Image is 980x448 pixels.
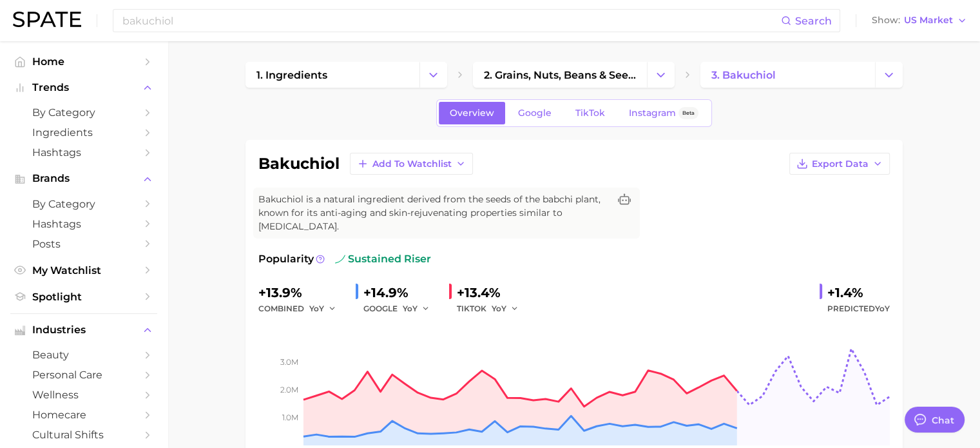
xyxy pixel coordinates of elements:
[629,108,676,119] span: Instagram
[372,159,452,170] span: Add to Watchlist
[492,303,506,314] span: YoY
[363,282,439,303] div: +14.9%
[10,425,157,445] a: cultural shifts
[484,69,636,81] span: 2. grains, nuts, beans & seeds products
[32,429,135,441] span: cultural shifts
[403,303,418,314] span: YoY
[10,78,157,97] button: Trends
[309,303,324,314] span: YoY
[795,15,832,27] span: Search
[647,62,675,88] button: Change Category
[10,365,157,385] a: personal care
[32,218,135,230] span: Hashtags
[564,102,616,124] a: TikTok
[789,153,890,175] button: Export Data
[258,282,345,303] div: +13.9%
[827,301,890,317] span: Predicted
[258,301,345,317] div: combined
[904,17,953,24] span: US Market
[10,142,157,162] a: Hashtags
[32,82,135,93] span: Trends
[13,12,81,27] img: SPATE
[10,122,157,142] a: Ingredients
[10,385,157,405] a: wellness
[457,301,528,317] div: TIKTOK
[10,234,157,254] a: Posts
[457,282,528,303] div: +13.4%
[32,198,135,210] span: by Category
[419,62,447,88] button: Change Category
[32,324,135,336] span: Industries
[812,159,869,170] span: Export Data
[32,349,135,361] span: beauty
[518,108,552,119] span: Google
[32,146,135,159] span: Hashtags
[335,251,431,267] span: sustained riser
[10,287,157,307] a: Spotlight
[403,301,430,317] button: YoY
[32,106,135,119] span: by Category
[32,389,135,401] span: wellness
[32,409,135,421] span: homecare
[10,102,157,122] a: by Category
[10,169,157,188] button: Brands
[256,69,327,81] span: 1. ingredients
[827,282,890,303] div: +1.4%
[32,126,135,139] span: Ingredients
[439,102,505,124] a: Overview
[121,10,781,32] input: Search here for a brand, industry, or ingredient
[450,108,494,119] span: Overview
[875,62,903,88] button: Change Category
[575,108,605,119] span: TikTok
[32,238,135,250] span: Posts
[32,291,135,303] span: Spotlight
[618,102,709,124] a: InstagramBeta
[10,345,157,365] a: beauty
[258,193,609,233] span: Bakuchiol is a natural ingredient derived from the seeds of the babchi plant, known for its anti-...
[258,156,340,171] h1: bakuchiol
[32,264,135,277] span: My Watchlist
[309,301,337,317] button: YoY
[10,260,157,280] a: My Watchlist
[32,173,135,184] span: Brands
[872,17,900,24] span: Show
[700,62,874,88] a: 3. bakuchiol
[10,52,157,72] a: Home
[363,301,439,317] div: GOOGLE
[245,62,419,88] a: 1. ingredients
[10,405,157,425] a: homecare
[258,251,314,267] span: Popularity
[711,69,776,81] span: 3. bakuchiol
[869,12,970,29] button: ShowUS Market
[335,254,345,264] img: sustained riser
[492,301,519,317] button: YoY
[350,153,473,175] button: Add to Watchlist
[32,369,135,381] span: personal care
[10,320,157,340] button: Industries
[10,194,157,214] a: by Category
[10,214,157,234] a: Hashtags
[682,108,695,119] span: Beta
[32,55,135,68] span: Home
[507,102,562,124] a: Google
[875,304,890,313] span: YoY
[473,62,647,88] a: 2. grains, nuts, beans & seeds products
